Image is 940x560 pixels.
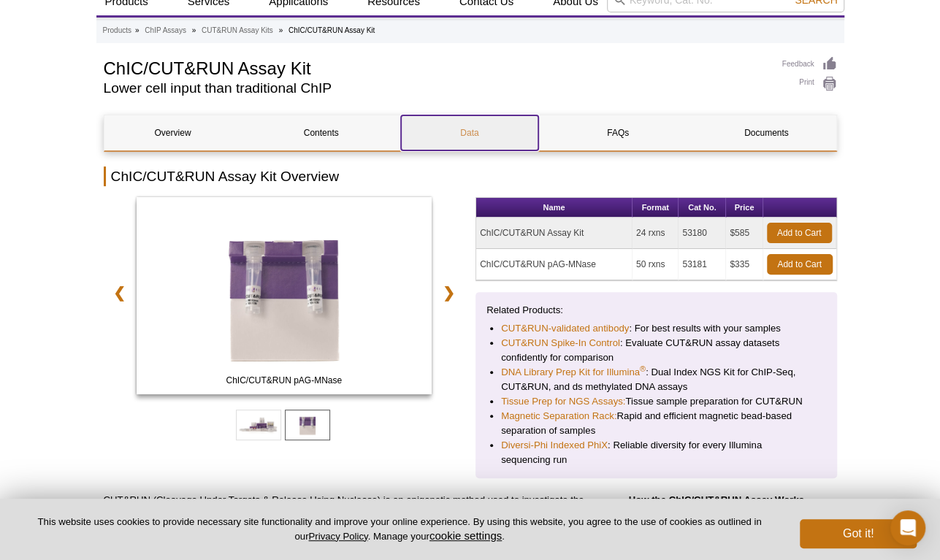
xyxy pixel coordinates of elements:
li: : Evaluate CUT&RUN assay datasets confidently for comparison [501,336,811,365]
a: Tissue Prep for NGS Assays: [501,394,625,409]
a: ❯ [433,276,465,310]
a: CUT&RUN Assay Kits [202,24,273,37]
h2: Lower cell input than traditional ChIP [104,82,768,95]
li: : For best results with your samples [501,321,811,336]
a: Print [782,76,837,92]
a: DNA Library Prep Kit for Illumina® [501,365,646,380]
th: Price [726,198,763,218]
p: This website uses cookies to provide necessary site functionality and improve your online experie... [23,515,776,543]
td: 53181 [679,249,726,280]
a: Feedback [782,56,837,72]
a: ChIP Assays [145,24,186,37]
div: Open Intercom Messenger [890,510,925,545]
button: Got it! [800,519,917,548]
button: cookie settings [429,529,502,542]
a: Contents [253,115,390,150]
strong: How the ChIC/CUT&RUN Assay Works [628,494,803,505]
a: ChIC/CUT&RUN pAG-MNase [137,197,432,399]
li: Rapid and efficient magnetic bead-based separation of samples [501,409,811,438]
td: ChIC/CUT&RUN pAG-MNase [476,249,633,280]
th: Format [633,198,679,218]
td: 53180 [679,218,726,249]
th: Name [476,198,633,218]
p: Related Products: [486,303,826,318]
a: Add to Cart [767,223,832,243]
img: ChIC/CUT&RUN pAG-MNase [137,197,432,394]
a: Diversi-Phi Indexed PhiX [501,438,608,453]
td: 50 rxns [633,249,679,280]
sup: ® [640,364,646,373]
a: Data [401,115,538,150]
h1: ChIC/CUT&RUN Assay Kit [104,56,768,78]
td: $335 [726,249,763,280]
a: Documents [698,115,835,150]
a: Add to Cart [767,254,833,275]
td: ChIC/CUT&RUN Assay Kit [476,218,633,249]
a: Magnetic Separation Rack: [501,409,616,423]
span: ChIC/CUT&RUN pAG-MNase [140,373,429,388]
td: 24 rxns [633,218,679,249]
a: Overview [104,115,242,150]
li: » [135,26,140,34]
h2: ChIC/CUT&RUN Assay Kit Overview [104,166,837,186]
a: Products [103,24,131,37]
a: ❮ [104,276,135,310]
a: Privacy Policy [308,531,367,542]
th: Cat No. [679,198,726,218]
li: » [279,26,283,34]
li: : Dual Index NGS Kit for ChIP-Seq, CUT&RUN, and ds methylated DNA assays [501,365,811,394]
a: FAQs [549,115,687,150]
li: Tissue sample preparation for CUT&RUN [501,394,811,409]
li: » [192,26,196,34]
a: CUT&RUN Spike-In Control [501,336,620,350]
td: $585 [726,218,763,249]
li: ChIC/CUT&RUN Assay Kit [289,26,375,34]
a: CUT&RUN-validated antibody [501,321,629,336]
li: : Reliable diversity for every Illumina sequencing run [501,438,811,467]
